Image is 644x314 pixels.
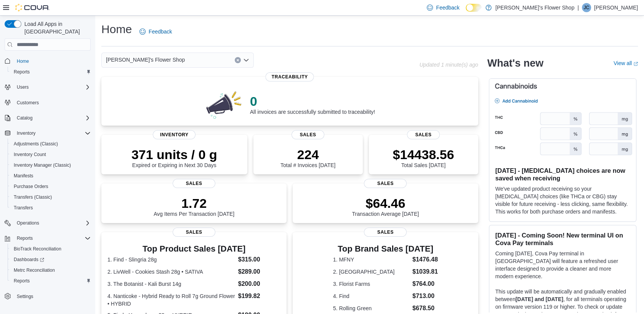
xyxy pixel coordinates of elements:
a: Metrc Reconciliation [11,266,58,275]
span: BioTrack Reconciliation [11,244,91,253]
button: Reports [14,234,36,243]
span: Catalog [14,113,91,123]
button: Catalog [2,113,94,123]
a: Reports [11,276,33,285]
span: Transfers [14,205,33,211]
span: Sales [173,179,215,188]
dt: 4. Nanticoke - Hybrid Ready to Roll 7g Ground Flower • HYBRID [107,292,235,308]
span: Reports [14,234,91,243]
span: [PERSON_NAME]'s Flower Shop [106,55,185,64]
a: Transfers [11,203,36,212]
h3: Top Product Sales [DATE] [107,244,280,253]
span: Adjustments (Classic) [14,141,58,147]
span: Traceability [266,72,314,81]
dt: 3. The Botanist - Kali Burst 14g [107,280,235,288]
div: All invoices are successfully submitted to traceability! [250,94,375,115]
span: Reports [11,276,91,285]
a: Customers [14,98,42,107]
button: Users [14,83,32,92]
span: Operations [14,218,91,228]
strong: [DATE] and [DATE] [516,296,563,302]
span: Purchase Orders [14,183,48,190]
img: 0 [204,89,244,120]
button: Inventory Manager (Classic) [8,160,94,171]
p: Coming [DATE], Cova Pay terminal in [GEOGRAPHIC_DATA] will feature a refreshed user interface des... [495,250,630,280]
span: Feedback [436,4,459,11]
button: Inventory [2,128,94,139]
p: [PERSON_NAME] [594,3,638,12]
h1: Home [101,22,132,37]
a: Purchase Orders [11,182,51,191]
span: Customers [17,100,39,106]
span: Manifests [14,173,33,179]
dt: 2. [GEOGRAPHIC_DATA] [333,268,409,276]
a: Inventory Manager (Classic) [11,161,74,170]
span: Users [14,83,91,92]
a: Home [14,57,32,66]
div: Total # Invoices [DATE] [280,147,335,168]
span: JC [584,3,590,12]
span: Transfers [11,203,91,212]
span: Reports [14,278,30,284]
span: Sales [364,179,407,188]
div: Total Sales [DATE] [393,147,454,168]
button: Clear input [235,57,241,63]
button: Purchase Orders [8,181,94,192]
p: $64.46 [352,196,419,211]
span: Sales [173,228,215,237]
p: 0 [250,94,375,109]
a: Settings [14,292,36,301]
button: Open list of options [243,57,249,63]
p: [PERSON_NAME]'s Flower Shop [495,3,574,12]
dd: $1039.81 [412,267,438,276]
dt: 5. Rolling Green [333,304,409,312]
span: Inventory Manager (Classic) [14,162,71,168]
a: Inventory Count [11,150,49,159]
span: Inventory Count [11,150,91,159]
span: Dashboards [14,257,44,263]
span: Reports [17,235,33,241]
span: Customers [14,98,91,107]
a: Manifests [11,171,36,180]
span: Load All Apps in [GEOGRAPHIC_DATA] [21,20,91,35]
dd: $678.50 [412,304,438,313]
span: Reports [14,69,30,75]
dt: 1. MFNY [333,256,409,263]
span: Settings [17,293,33,300]
div: Expired or Expiring in Next 30 Days [131,147,217,168]
button: Reports [8,67,94,77]
button: Inventory [14,129,38,138]
h2: What's new [487,57,543,69]
span: Settings [14,292,91,301]
span: Reports [11,67,91,77]
a: Feedback [136,24,175,39]
span: Metrc Reconciliation [14,267,55,273]
span: Home [17,58,29,64]
span: Inventory [17,130,35,136]
button: Home [2,55,94,66]
span: Transfers (Classic) [14,194,52,200]
span: Dashboards [11,255,91,264]
span: Feedback [149,28,172,35]
dd: $200.00 [238,279,281,288]
a: View allExternal link [614,60,638,66]
span: Manifests [11,171,91,180]
span: Sales [292,130,324,139]
span: Sales [364,228,407,237]
a: Dashboards [11,255,47,264]
dd: $199.82 [238,292,281,301]
h3: Top Brand Sales [DATE] [333,244,438,253]
span: Inventory Count [14,151,46,158]
dd: $713.00 [412,292,438,301]
div: Transaction Average [DATE] [352,196,419,217]
dt: 3. Florist Farms [333,280,409,288]
dt: 1. Find - Slingria 28g [107,256,235,263]
span: Transfers (Classic) [11,193,91,202]
h3: [DATE] - [MEDICAL_DATA] choices are now saved when receiving [495,167,630,182]
button: Settings [2,291,94,302]
p: 1.72 [154,196,234,211]
dd: $315.00 [238,255,281,264]
span: Inventory Manager (Classic) [11,161,91,170]
button: Inventory Count [8,149,94,160]
p: | [577,3,579,12]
